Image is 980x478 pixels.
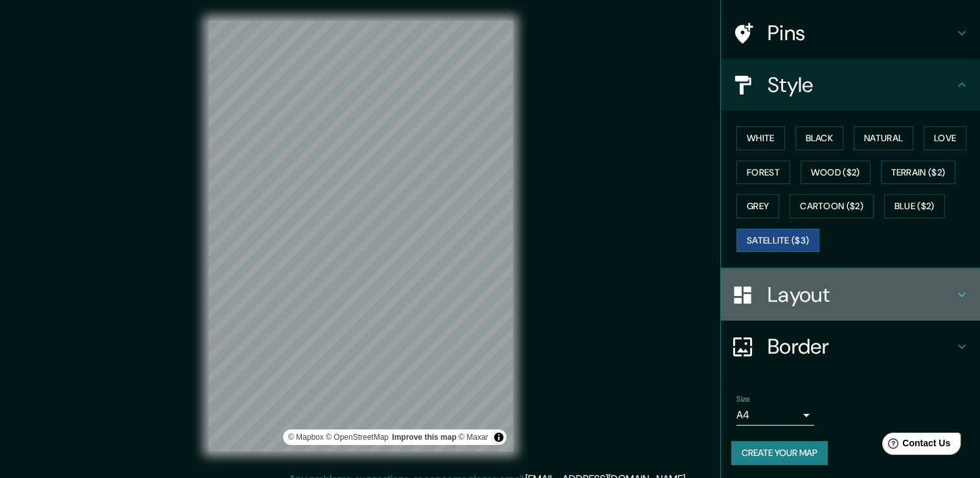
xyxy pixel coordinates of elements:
[736,394,750,405] label: Size
[768,72,954,98] h4: Style
[736,229,819,253] button: Satellite ($3)
[731,441,828,465] button: Create your map
[721,269,980,321] div: Layout
[736,126,785,150] button: White
[801,161,871,185] button: Wood ($2)
[768,334,954,359] h4: Border
[721,7,980,59] div: Pins
[790,194,874,218] button: Cartoon ($2)
[884,194,945,218] button: Blue ($2)
[768,20,954,46] h4: Pins
[736,405,814,426] div: A4
[491,429,507,445] button: Toggle attribution
[736,194,779,218] button: Grey
[795,126,844,150] button: Black
[721,321,980,372] div: Border
[854,126,913,150] button: Natural
[209,21,513,451] canvas: Map
[736,161,790,185] button: Forest
[881,161,956,185] button: Terrain ($2)
[924,126,966,150] button: Love
[326,433,389,442] a: OpenStreetMap
[721,59,980,111] div: Style
[288,433,324,442] a: Mapbox
[768,282,954,308] h4: Layout
[392,433,456,442] a: Map feedback
[865,427,966,464] iframe: Help widget launcher
[459,433,488,442] a: Maxar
